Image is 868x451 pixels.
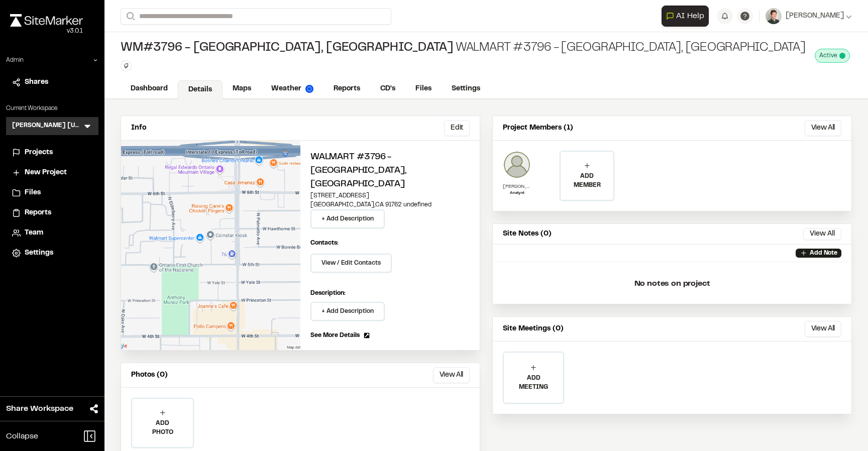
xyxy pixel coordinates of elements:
p: [PERSON_NAME] [503,183,531,190]
a: Shares [12,77,92,88]
a: Reports [323,79,370,98]
span: See More Details [310,331,360,340]
h2: Walmart #3796 - [GEOGRAPHIC_DATA], [GEOGRAPHIC_DATA] [310,151,470,191]
p: ADD PHOTO [132,419,193,437]
button: Edit [444,120,470,136]
img: Coby Chambliss [503,151,531,179]
p: Project Members (1) [503,123,573,134]
span: Collapse [6,430,38,442]
button: + Add Description [310,302,385,321]
a: Settings [442,79,490,98]
span: Share Workspace [6,403,73,415]
p: Analyst [503,190,531,196]
p: ADD MEETING [504,374,563,392]
a: New Project [12,167,92,178]
a: Maps [223,79,261,98]
button: View All [803,228,841,240]
img: rebrand.png [10,14,83,27]
span: Settings [25,248,53,259]
span: Reports [25,207,51,218]
p: No notes on project [501,268,843,300]
span: Shares [25,77,48,88]
a: Dashboard [121,79,178,98]
button: Edit Tags [121,60,132,71]
p: Current Workspace [6,104,98,113]
p: Contacts: [310,239,339,248]
p: Site Meetings (0) [503,323,564,334]
span: Team [25,228,43,239]
button: View All [805,120,841,136]
div: Walmart #3796 - [GEOGRAPHIC_DATA], [GEOGRAPHIC_DATA] [121,40,806,56]
span: WM#3796 - [GEOGRAPHIC_DATA], [GEOGRAPHIC_DATA] [121,40,454,56]
p: Site Notes (0) [503,229,552,240]
div: Oh geez...please don't... [10,27,83,36]
button: View / Edit Contacts [310,254,392,273]
p: ADD MEMBER [561,172,613,190]
a: Projects [12,147,92,158]
span: Active [819,51,837,60]
img: User [766,8,782,24]
a: Details [178,80,223,99]
p: Admin [6,56,24,65]
div: This project is active and counting against your active project count. [815,49,850,63]
p: Photos (0) [131,370,168,381]
a: Settings [12,248,92,259]
p: Info [131,123,146,134]
span: New Project [25,167,67,178]
a: Files [405,79,442,98]
span: [PERSON_NAME] [786,11,844,22]
h3: [PERSON_NAME] [US_STATE] [12,121,82,131]
span: AI Help [676,10,704,22]
img: precipai.png [305,85,313,93]
button: [PERSON_NAME] [766,8,852,24]
span: This project is active and counting against your active project count. [839,53,845,59]
div: Open AI Assistant [662,6,713,27]
a: CD's [370,79,405,98]
button: + Add Description [310,209,385,229]
a: Files [12,187,92,198]
a: Weather [261,79,323,98]
a: Reports [12,207,92,218]
button: View All [433,367,470,383]
p: Add Note [810,249,837,258]
span: Files [25,187,41,198]
p: [GEOGRAPHIC_DATA] , CA 91762 undefined [310,200,470,209]
span: Projects [25,147,53,158]
p: Description: [310,289,470,298]
a: Team [12,228,92,239]
p: [STREET_ADDRESS] [310,191,470,200]
button: Search [121,8,139,25]
button: Open AI Assistant [662,6,709,27]
button: View All [805,321,841,337]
